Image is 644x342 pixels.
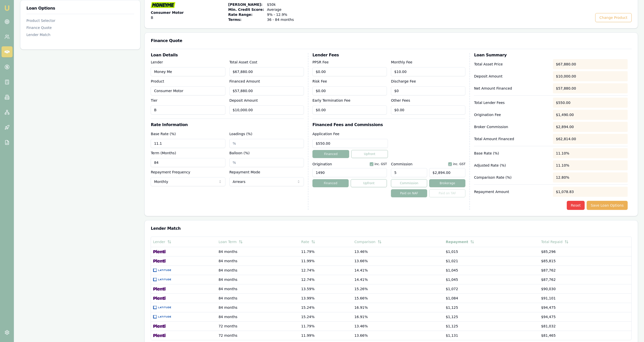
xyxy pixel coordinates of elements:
[153,268,171,272] img: Latitude
[352,312,444,321] td: 16.91%
[474,86,549,91] p: Net Amount Financed
[4,5,10,11] img: emu-icon-u.png
[312,150,349,158] button: Financed
[312,86,387,95] input: $
[217,284,299,293] td: 84 months
[267,7,304,12] span: Average
[229,86,304,95] input: $
[352,321,444,331] td: 13.46%
[151,60,163,64] label: Lender
[312,105,387,115] input: $
[553,71,628,81] div: $10,000.00
[446,305,537,310] div: $1,125
[151,98,157,102] label: Tier
[228,17,264,22] span: Terms:
[153,287,166,291] img: Plenti
[151,226,632,231] h3: Lender Match
[446,258,537,263] div: $1,021
[151,79,164,83] label: Product
[446,286,537,291] div: $1,072
[229,151,250,155] label: Balloon (%)
[217,247,299,256] td: 84 months
[391,79,416,83] label: Discharge Fee
[541,296,629,301] div: $91,101
[352,284,444,293] td: 15.26%
[299,321,352,331] td: 11.79%
[151,15,153,20] span: B
[301,237,315,246] button: Rate
[151,139,225,148] input: %
[299,275,352,284] td: 12.74%
[474,151,549,156] p: Base Rate (%)
[553,134,628,144] div: $62,814.00
[26,18,134,23] div: Product Selector
[153,324,166,328] img: Plenti
[153,259,166,263] img: Plenti
[229,132,252,136] label: Loadings (%)
[312,60,329,64] label: PPSR Fee
[217,256,299,265] td: 84 months
[553,59,628,69] div: $67,880.00
[541,305,629,310] div: $94,475
[391,179,427,187] button: Commission
[446,277,537,282] div: $1,045
[553,83,628,93] div: $57,880.00
[219,237,243,246] button: Loan Term
[299,256,352,265] td: 11.99%
[151,39,632,43] h3: Finance Quote
[553,98,628,108] div: $550.00
[553,160,628,170] div: 11.10%
[26,6,134,10] h3: Loan Options
[541,333,629,338] div: $81,465
[474,163,549,168] p: Adjusted Rate (%)
[391,105,465,115] input: $
[153,296,166,300] img: Plenti
[312,179,349,187] button: Financed
[474,100,549,105] p: Total Lender Fees
[351,179,387,187] button: Upfront
[351,150,388,158] button: Upfront
[541,237,569,246] button: Total Repaid
[312,123,466,127] h3: Financed Fees and Commissions
[567,201,585,210] button: Reset
[153,278,171,282] img: Latitude
[217,321,299,331] td: 72 months
[553,122,628,132] div: $2,894.00
[446,324,537,329] div: $1,125
[541,314,629,319] div: $94,475
[151,2,175,8] img: Money Me
[228,7,264,12] span: Min. Credit Score:
[153,237,171,246] button: Lender
[474,136,549,141] p: Total Amount Financed
[299,284,352,293] td: 13.59%
[229,158,304,167] input: %
[299,312,352,321] td: 15.24%
[474,175,549,180] p: Comparison Rate (%)
[448,162,465,166] div: inc. GST
[267,12,304,17] span: 9% - 12.9%
[228,2,264,7] span: [PERSON_NAME]:
[474,189,549,194] p: Repayment Amount
[229,105,304,115] input: $
[299,247,352,256] td: 11.79%
[391,60,412,64] label: Monthly Fee
[541,277,629,282] div: $87,762
[153,315,171,319] img: Latitude
[541,249,629,254] div: $85,296
[391,67,465,76] input: $
[352,303,444,312] td: 16.91%
[229,98,258,102] label: Deposit Amount
[587,201,628,210] button: Save Loan Options
[352,331,444,340] td: 13.66%
[299,331,352,340] td: 11.99%
[151,170,190,174] label: Repayment Frequency
[553,110,628,120] div: $1,490.00
[229,67,304,76] input: $
[553,148,628,158] div: 11.10%
[446,333,537,338] div: $1,131
[229,60,257,64] label: Total Asset Cost
[446,237,474,246] button: Repayment
[217,265,299,275] td: 84 months
[153,333,166,337] img: Plenti
[446,314,537,319] div: $1,125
